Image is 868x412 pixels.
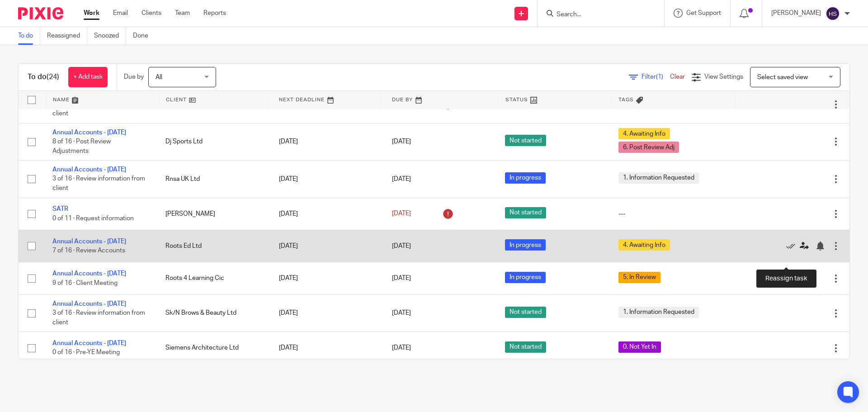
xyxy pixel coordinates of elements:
td: [PERSON_NAME] [156,198,269,230]
span: 0 of 16 · Pre-YE Meeting [52,350,120,356]
span: View Settings [704,74,743,80]
span: Not started [505,307,546,318]
img: Pixie [18,7,63,19]
td: [DATE] [270,198,383,230]
span: Not started [505,207,546,218]
span: (1) [656,74,663,80]
td: [DATE] [270,161,383,198]
span: [DATE] [392,176,411,182]
span: 8 of 16 · Post Review Adjustments [52,138,111,154]
td: Rnsa UK Ltd [156,161,269,198]
div: --- [618,209,727,218]
span: [DATE] [392,345,411,351]
span: [DATE] [392,310,411,317]
span: Select saved view [757,74,808,81]
td: [DATE] [270,230,383,262]
td: Roots 4 Learning Cic [156,262,269,294]
span: 4. Awaiting Info [618,239,670,251]
a: Reassigned [47,27,87,45]
td: [DATE] [270,123,383,160]
span: (24) [47,73,59,81]
span: Filter [642,74,670,80]
a: To do [18,27,40,45]
span: 0. Not Yet In [618,341,661,353]
a: Work [84,9,99,18]
span: [DATE] [392,211,411,217]
a: SATR [52,206,68,212]
span: Get Support [686,10,721,16]
p: Due by [124,72,144,81]
span: 9 of 16 · Client Meeting [52,280,118,286]
a: Annual Accounts - [DATE] [52,301,126,307]
td: [DATE] [270,332,383,364]
span: In progress [505,172,546,184]
span: 6. Post Review Adj [618,142,679,153]
span: In progress [505,272,546,283]
a: Annual Accounts - [DATE] [52,340,126,346]
span: 4. Awaiting Info [618,128,670,139]
td: Siemens Architecture Ltd [156,332,269,364]
a: Annual Accounts - [DATE] [52,270,126,277]
span: 3 of 16 · Review information from client [52,310,145,326]
a: Snoozed [94,27,126,45]
a: Reports [203,9,226,18]
span: 5. In Review [618,272,660,283]
span: 1. Information Requested [618,307,699,318]
a: Clear [670,74,685,80]
p: [PERSON_NAME] [771,9,821,18]
td: Sk/N Brows & Beauty Ltd [156,294,269,331]
span: Not started [505,341,546,353]
h1: To do [28,72,59,82]
a: Team [175,9,190,18]
input: Search [556,11,637,19]
a: + Add task [68,67,108,87]
span: [DATE] [392,243,411,249]
img: svg%3E [826,6,840,21]
span: Tags [618,97,634,102]
span: 3 of 16 · Review information from client [52,176,145,192]
span: 0 of 11 · Request information [52,215,134,222]
a: Annual Accounts - [DATE] [52,129,126,136]
span: [DATE] [392,138,411,145]
span: Not started [505,135,546,146]
td: Dj Sports Ltd [156,123,269,160]
a: Mark as done [786,242,800,251]
td: [DATE] [270,294,383,331]
span: 7 of 16 · Review Accounts [52,247,125,254]
a: Email [113,9,128,18]
td: [DATE] [270,262,383,294]
span: All [156,74,162,81]
span: 1. Information Requested [618,172,699,184]
a: Annual Accounts - [DATE] [52,166,126,173]
a: Done [133,27,155,45]
a: Annual Accounts - [DATE] [52,238,126,245]
td: Roots Ed Ltd [156,230,269,262]
a: Clients [142,9,161,18]
span: In progress [505,239,546,251]
span: [DATE] [392,275,411,282]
